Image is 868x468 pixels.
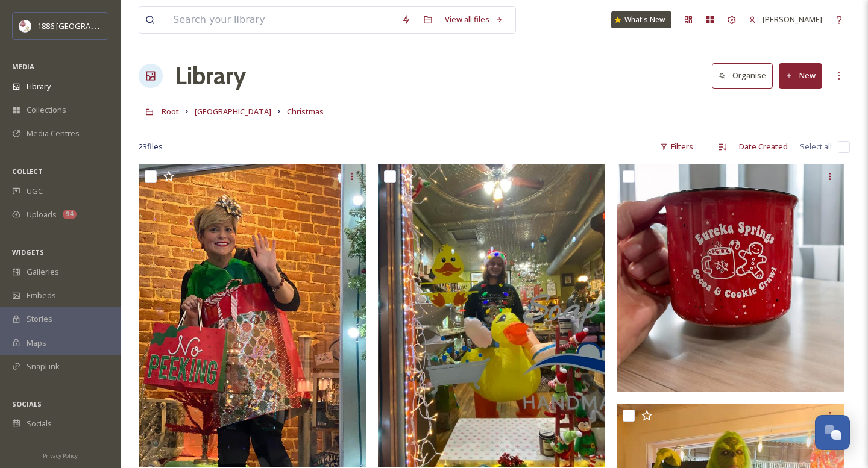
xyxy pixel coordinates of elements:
img: Living Windows Paige.jpg [139,164,366,467]
span: Media Centres [27,128,80,139]
span: UGC [27,186,43,197]
div: 94 [63,210,77,219]
span: COLLECT [12,167,43,176]
span: Embeds [27,290,56,301]
span: SnapLink [27,361,60,372]
span: Library [27,81,51,92]
span: Uploads [27,209,57,220]
div: Date Created [733,135,794,158]
span: MEDIA [12,62,34,71]
div: Filters [654,135,699,158]
span: Privacy Policy [43,452,78,460]
span: SOCIALS [12,399,42,408]
span: Socials [27,418,52,429]
span: 1886 [GEOGRAPHIC_DATA] [37,20,133,31]
a: What's New [611,11,671,28]
span: [GEOGRAPHIC_DATA] [195,106,271,117]
a: [PERSON_NAME] [743,8,828,31]
a: [GEOGRAPHIC_DATA] [195,104,271,119]
a: Privacy Policy [43,448,78,462]
span: 23 file s [139,141,163,152]
img: logos.png [19,20,31,32]
span: WIDGETS [12,248,44,257]
span: Galleries [27,266,59,278]
span: Collections [27,104,66,116]
button: Organise [712,63,773,88]
span: Stories [27,313,52,325]
a: View all files [439,8,509,31]
span: [PERSON_NAME] [763,14,822,25]
a: Christmas [287,104,324,119]
span: Maps [27,337,46,349]
a: Root [162,104,179,119]
span: Christmas [287,106,324,117]
img: Living Windows Grant.jpg [378,164,605,467]
a: Library [175,58,246,94]
input: Search your library [167,7,395,33]
span: Select all [800,141,832,152]
span: Root [162,106,179,117]
button: Open Chat [815,415,850,450]
button: New [779,63,822,88]
img: IMG_3218.jpg [617,164,844,392]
